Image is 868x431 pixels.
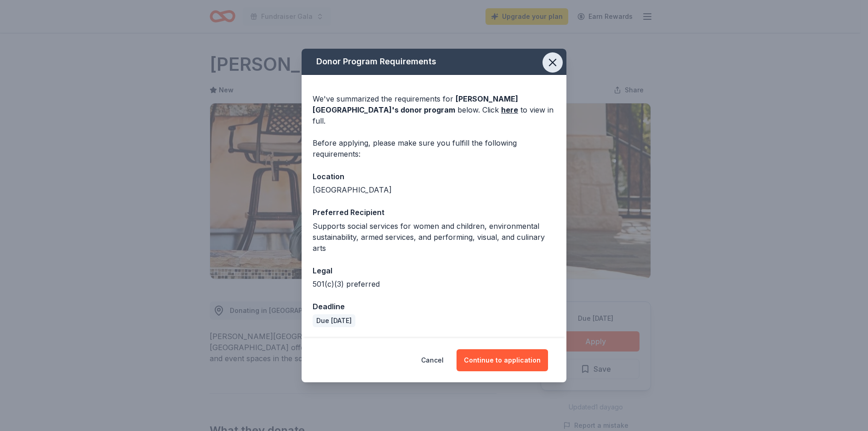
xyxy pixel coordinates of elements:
div: Deadline [313,301,555,312]
button: Cancel [421,349,444,371]
div: Before applying, please make sure you fulfill the following requirements: [313,137,555,159]
a: here [501,104,518,115]
div: We've summarized the requirements for below. Click to view in full. [313,93,555,126]
div: Due [DATE] [313,314,355,327]
button: Continue to application [457,349,548,371]
div: Supports social services for women and children, environmental sustainability, armed services, an... [313,221,555,254]
div: Donor Program Requirements [302,49,566,75]
div: 501(c)(3) preferred [313,278,555,289]
div: Legal [313,265,555,277]
div: Location [313,170,555,182]
div: [GEOGRAPHIC_DATA] [313,184,555,195]
div: Preferred Recipient [313,206,555,218]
